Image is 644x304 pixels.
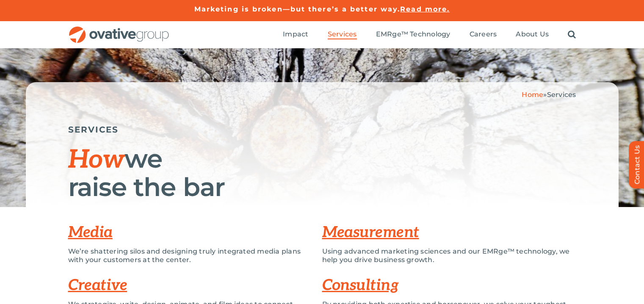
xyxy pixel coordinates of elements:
[322,223,419,242] a: Measurement
[68,25,170,33] a: OG_Full_horizontal_RGB
[68,145,124,175] span: How
[283,21,576,48] nav: Menu
[470,30,497,39] span: Careers
[376,30,451,39] a: EMRge™ Technology
[68,223,113,242] a: Media
[68,124,576,135] h5: SERVICES
[516,30,549,39] span: About Us
[283,30,308,39] span: Impact
[400,5,450,13] a: Read more.
[322,247,576,264] p: Using advanced marketing sciences and our EMRge™ technology, we help you drive business growth.
[68,276,127,295] a: Creative
[328,30,357,39] span: Services
[568,30,576,39] a: Search
[283,30,308,39] a: Impact
[68,247,310,264] p: We’re shattering silos and designing truly integrated media plans with your customers at the center.
[516,30,549,39] a: About Us
[68,145,576,201] h1: we raise the bar
[522,91,576,99] span: »
[328,30,357,39] a: Services
[522,91,543,99] a: Home
[194,5,401,13] a: Marketing is broken—but there’s a better way.
[322,276,399,295] a: Consulting
[470,30,497,39] a: Careers
[547,91,576,99] span: Services
[376,30,451,39] span: EMRge™ Technology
